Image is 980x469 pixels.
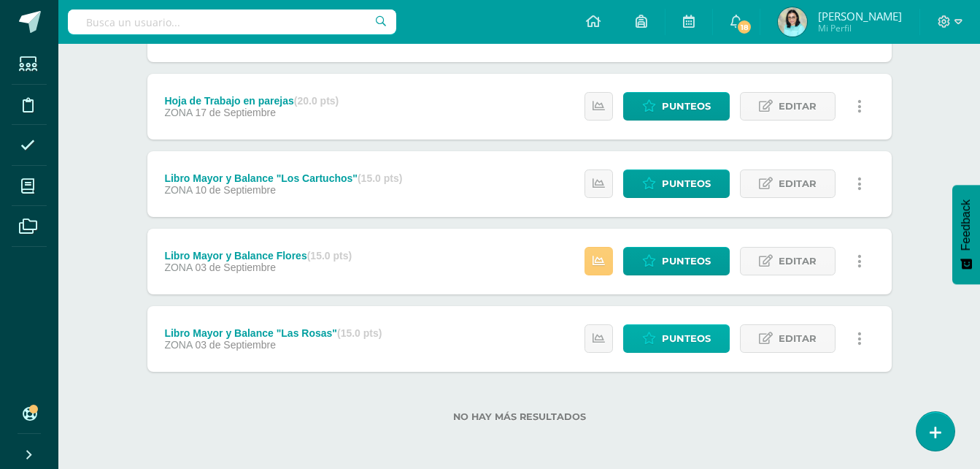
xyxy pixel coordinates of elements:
[779,170,817,197] span: Editar
[164,327,382,339] div: Libro Mayor y Balance "Las Rosas"
[818,9,902,23] span: [PERSON_NAME]
[195,184,276,196] span: 10 de Septiembre
[779,248,817,275] span: Editar
[147,411,892,422] label: No hay más resultados
[662,170,711,197] span: Punteos
[164,339,192,351] span: ZONA
[778,7,807,37] img: 9b40464cb3c339ba35e574c8db1485a8.png
[164,107,192,118] span: ZONA
[623,92,730,121] a: Punteos
[307,250,352,262] strong: (15.0 pts)
[662,93,711,120] span: Punteos
[195,339,276,351] span: 03 de Septiembre
[818,22,902,34] span: Mi Perfil
[623,169,730,198] a: Punteos
[164,250,352,262] div: Libro Mayor y Balance Flores
[779,93,817,120] span: Editar
[960,199,973,251] span: Feedback
[337,327,382,339] strong: (15.0 pts)
[164,172,402,184] div: Libro Mayor y Balance "Los Cartuchos"
[779,325,817,352] span: Editar
[662,248,711,275] span: Punteos
[736,19,752,35] span: 18
[623,247,730,275] a: Punteos
[195,262,276,273] span: 03 de Septiembre
[164,184,192,196] span: ZONA
[358,172,402,184] strong: (15.0 pts)
[294,95,339,107] strong: (20.0 pts)
[195,107,276,118] span: 17 de Septiembre
[623,324,730,353] a: Punteos
[68,9,396,34] input: Busca un usuario...
[952,185,980,284] button: Feedback - Mostrar encuesta
[164,95,339,107] div: Hoja de Trabajo en parejas
[662,325,711,352] span: Punteos
[164,262,192,273] span: ZONA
